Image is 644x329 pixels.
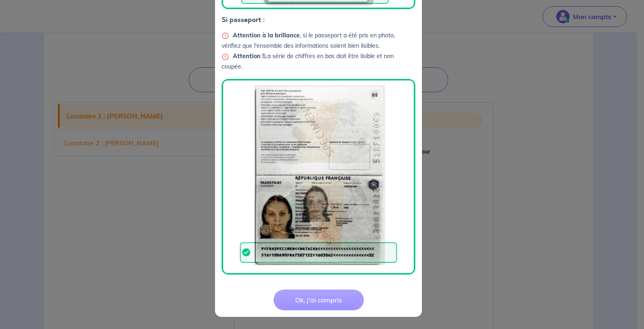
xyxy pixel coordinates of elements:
[222,79,415,275] img: Passeport
[222,53,229,61] img: Warning
[222,32,229,39] img: Warning
[274,290,364,310] button: Ok, j'ai compris
[233,52,264,60] strong: Attention !
[233,32,300,39] strong: Attention à la brillance
[222,30,415,275] p: , si le passeport a été pris en photo, vérifiez que l'ensemble des informations soient bien lisib...
[222,16,415,24] h3: Si passeport :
